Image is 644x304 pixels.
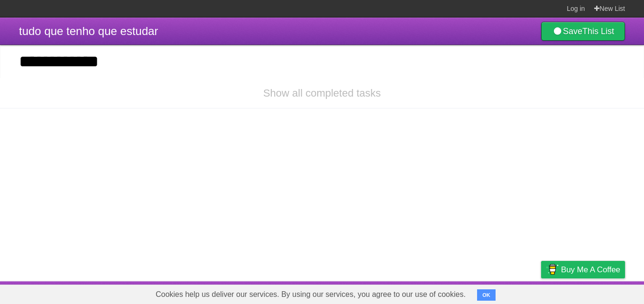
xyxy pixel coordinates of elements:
b: This List [582,27,614,36]
span: Cookies help us deliver our services. By using our services, you agree to our use of cookies. [146,285,475,304]
img: Buy me a coffee [546,261,559,277]
button: OK [477,289,496,301]
a: SaveThis List [541,22,625,41]
span: tudo que tenho que estudar [19,25,158,37]
a: Privacy [529,284,553,302]
a: Buy me a coffee [541,261,625,278]
a: Terms [497,284,517,302]
span: Buy me a coffee [561,261,620,278]
a: Suggest a feature [565,284,625,302]
a: About [415,284,435,302]
a: Show all completed tasks [263,87,381,99]
a: Developers [446,284,485,302]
